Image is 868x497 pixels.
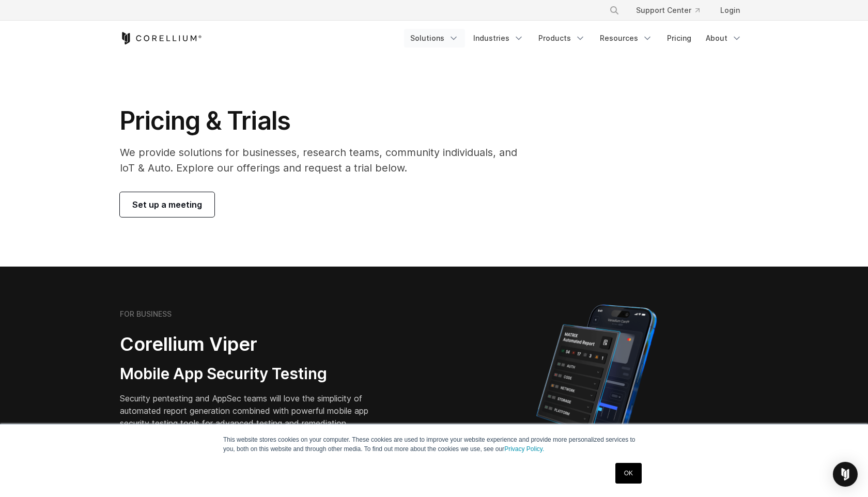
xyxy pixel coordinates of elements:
[628,1,708,20] a: Support Center
[712,1,748,20] a: Login
[467,29,530,48] a: Industries
[223,435,645,454] p: This website stores cookies on your computer. These cookies are used to improve your website expe...
[120,309,172,319] h6: FOR BUSINESS
[594,29,659,48] a: Resources
[120,145,532,176] p: We provide solutions for businesses, research teams, community individuals, and IoT & Auto. Explo...
[120,32,202,44] a: Corellium Home
[519,300,674,480] img: Corellium MATRIX automated report on iPhone showing app vulnerability test results across securit...
[615,463,642,484] a: OK
[132,198,202,211] span: Set up a meeting
[833,462,858,487] div: Open Intercom Messenger
[120,364,384,384] h3: Mobile App Security Testing
[661,29,698,48] a: Pricing
[120,392,384,429] p: Security pentesting and AppSec teams will love the simplicity of automated report generation comb...
[404,29,748,48] div: Navigation Menu
[120,192,214,217] a: Set up a meeting
[504,445,544,453] a: Privacy Policy.
[605,1,624,20] button: Search
[120,333,384,356] h2: Corellium Viper
[700,29,748,48] a: About
[597,1,748,20] div: Navigation Menu
[404,29,465,48] a: Solutions
[532,29,592,48] a: Products
[120,105,532,136] h1: Pricing & Trials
